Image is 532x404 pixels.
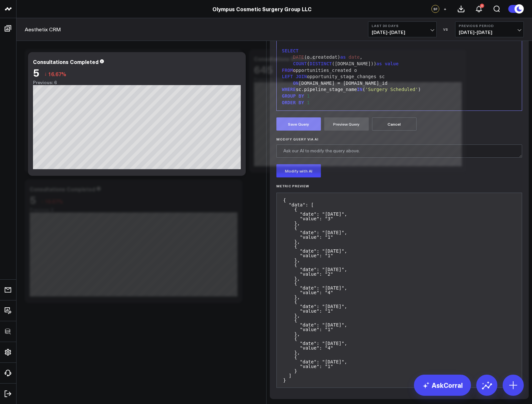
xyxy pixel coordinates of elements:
a: AskCorral [414,375,471,396]
span: 16.67% [48,70,66,78]
div: 5 [33,66,39,78]
b: Last 30 Days [372,24,433,28]
div: SF [431,5,439,13]
span: ↓ [41,197,44,205]
button: + [441,5,449,13]
div: 3 [480,4,484,8]
div: Consultations Booked [254,55,310,62]
button: Previous Period[DATE]-[DATE] [455,21,524,37]
button: Last 30 Days[DATE]-[DATE] [368,21,437,37]
span: 16.67% [45,198,63,205]
div: 645 [254,63,273,75]
span: 5.70% [282,67,297,75]
div: VS [440,27,452,31]
span: ↓ [278,67,280,75]
div: Previous: 6 [33,80,241,85]
span: ↓ [44,70,47,78]
div: Previous: 684 [254,77,462,82]
span: + [444,7,447,11]
div: 5 [30,194,36,205]
div: Consultations Completed [30,185,95,193]
div: Consultations Completed [33,58,99,65]
b: Previous Period [459,24,520,28]
span: [DATE] - [DATE] [459,30,520,35]
div: Previous: 6 [30,207,237,212]
a: Olympus Cosmetic Surgery Group LLC [212,5,312,13]
span: [DATE] - [DATE] [372,30,433,35]
a: Aesthetix CRM [25,26,61,33]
